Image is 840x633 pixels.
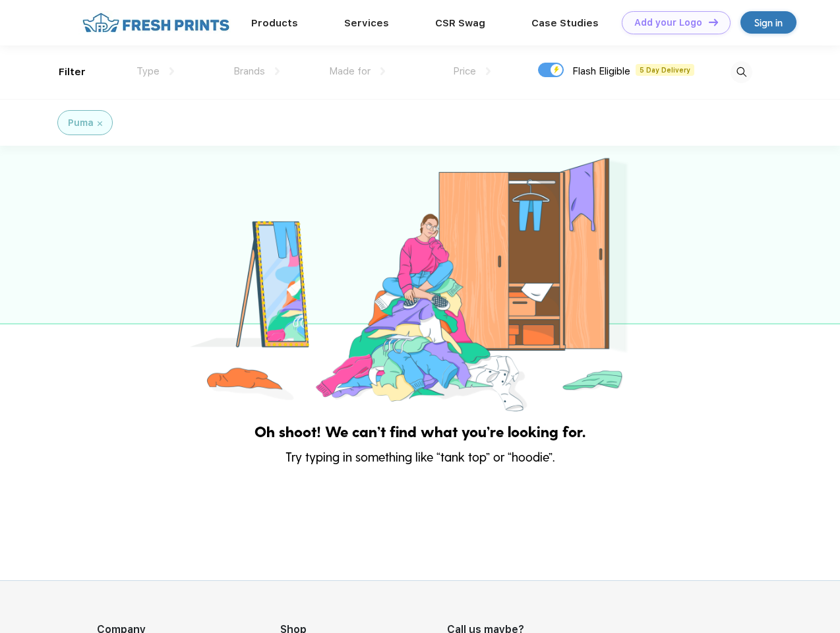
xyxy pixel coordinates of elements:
span: Brands [233,65,265,77]
img: DT [709,18,718,26]
img: dropdown.png [380,67,385,75]
a: CSR Swag [435,17,485,29]
span: Flash Eligible [572,65,630,77]
div: Add your Logo [634,17,702,28]
div: Sign in [754,15,783,30]
img: dropdown.png [486,67,491,75]
span: Price [453,65,476,77]
img: dropdown.png [169,67,174,75]
a: Sign in [740,11,796,34]
span: Type [136,65,160,77]
span: Made for [329,65,371,77]
img: desktop_search.svg [731,61,752,83]
img: fo%20logo%202.webp [78,11,233,34]
div: Puma [68,116,94,130]
img: filter_cancel.svg [98,121,102,126]
a: Services [344,17,389,29]
div: Filter [59,65,86,80]
span: 5 Day Delivery [636,64,694,76]
a: Products [251,17,298,29]
img: dropdown.png [275,67,280,75]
